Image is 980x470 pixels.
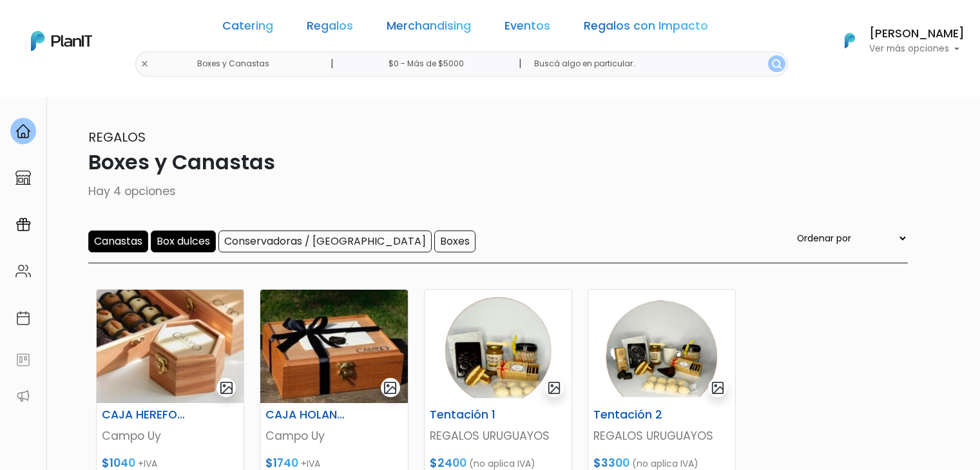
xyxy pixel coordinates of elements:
[138,457,157,470] span: +IVA
[524,52,787,77] input: Buscá algo en particular..
[869,28,965,40] h6: [PERSON_NAME]
[425,290,572,403] img: thumb_Dise%C3%B1o_sin_t%C3%ADtulo_-_2024-11-11T133708.485.png
[519,56,522,71] p: |
[31,31,92,51] img: PlanIt Logo
[584,21,708,36] a: Regalos con Impacto
[15,388,31,404] img: partners-52edf745621dab592f3b2c58e3bca9d71375a7ef29c3b500c9f145b62cc070d4.svg
[469,457,535,470] span: (no aplica IVA)
[836,26,864,55] img: PlanIt Logo
[15,310,31,326] img: calendar-87d922413cdce8b2cf7b7f5f62616a5cf9e4887200fb71536465627b3292af00.svg
[258,408,360,422] h6: CAJA HOLANDO
[140,60,149,68] img: close-6986928ebcb1d6c9903e3b54e860dbc4d054630f23adef3a32610726dff6a82b.svg
[73,147,908,178] p: Boxes y Canastas
[387,21,471,36] a: Merchandising
[222,21,273,36] a: Catering
[430,428,566,444] p: REGALOS URUGUAYOS
[547,381,562,395] img: gallery-light
[260,290,407,403] img: thumb_626621DF-9800-4C60-9846-0AC50DD9F74D.jpeg
[15,263,31,279] img: people-662611757002400ad9ed0e3c099ab2801c6687ba6c219adb57efc949bc21e19d.svg
[504,21,550,36] a: Eventos
[15,124,31,139] img: home-e721727adea9d79c4d83392d1f703f7f8bce08238fde08b1acbfd93340b81755.svg
[593,428,730,444] p: REGALOS URUGUAYOS
[94,408,196,422] h6: CAJA HEREFORD
[73,183,908,200] p: Hay 4 opciones
[15,217,31,232] img: campaigns-02234683943229c281be62815700db0a1741e53638e28bf9629b52c665b00959.svg
[586,408,687,422] h6: Tentación 2
[218,230,432,252] input: Conservadoras / [GEOGRAPHIC_DATA]
[632,457,698,470] span: (no aplica IVA)
[711,381,725,395] img: gallery-light
[219,381,234,395] img: gallery-light
[265,428,402,444] p: Campo Uy
[828,24,965,57] button: PlanIt Logo [PERSON_NAME] Ver más opciones
[15,170,31,185] img: marketplace-4ceaa7011d94191e9ded77b95e3339b90024bf715f7c57f8cf31f2d8c509eaba.svg
[434,230,476,252] input: Boxes
[301,457,320,470] span: +IVA
[422,408,524,422] h6: Tentación 1
[15,352,31,368] img: feedback-78b5a0c8f98aac82b08bfc38622c3050aee476f2c9584af64705fc4e61158814.svg
[588,290,735,403] img: thumb_Dise%C3%B1o_sin_t%C3%ADtulo_-_2024-11-11T134304.370.png
[73,127,908,147] p: Regalos
[383,381,398,395] img: gallery-light
[88,230,148,252] input: Canastas
[97,290,244,403] img: thumb_C843F85B-81AD-4E98-913E-C4BCC45CF65E.jpeg
[151,230,216,252] input: Box dulces
[102,428,238,444] p: Campo Uy
[331,56,334,71] p: |
[772,59,782,69] img: search_button-432b6d5273f82d61273b3651a40e1bd1b912527efae98b1b7a1b2c0702e16a8d.svg
[869,44,965,53] p: Ver más opciones
[307,21,353,36] a: Regalos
